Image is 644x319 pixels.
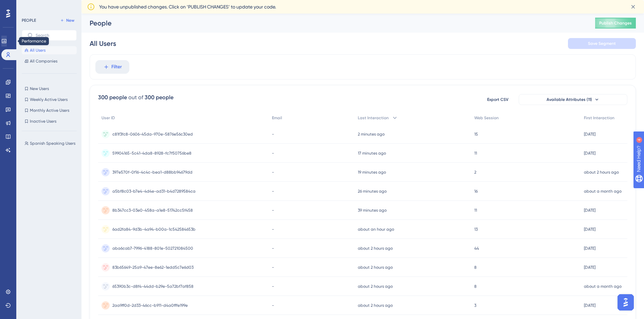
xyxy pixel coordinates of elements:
[30,119,56,124] span: Inactive Users
[272,189,274,194] span: -
[22,95,77,104] button: Weekly Active Users
[595,18,636,29] button: Publish Changes
[584,265,595,270] time: [DATE]
[358,132,385,137] time: 2 minutes ago
[588,41,616,46] span: Save Segment
[22,117,77,125] button: Inactive Users
[358,170,386,175] time: 19 minutes ago
[272,115,282,121] span: Email
[128,93,143,102] div: out of
[358,189,387,194] time: 26 minutes ago
[22,46,77,54] button: All Users
[474,246,479,251] span: 44
[22,18,36,23] div: PEOPLE
[584,303,595,308] time: [DATE]
[102,115,115,121] span: User ID
[36,33,71,38] input: Search
[358,227,394,232] time: about an hour ago
[474,208,477,213] span: 11
[95,60,129,74] button: Filter
[112,189,196,194] span: a5bf8c03-b7e4-4d4e-ad31-b4d7289584ca
[474,265,477,270] span: 8
[30,48,45,53] span: All Users
[358,246,393,251] time: about 2 hours ago
[584,132,595,137] time: [DATE]
[30,141,75,146] span: Spanish Speaking Users
[90,18,578,28] div: People
[272,246,274,251] span: -
[358,208,387,213] time: 39 minutes ago
[272,284,274,289] span: -
[358,115,389,121] span: Last Interaction
[22,57,77,65] button: All Companies
[98,93,127,102] div: 300 people
[66,18,74,23] span: New
[474,284,477,289] span: 8
[30,108,69,113] span: Monthly Active Users
[58,16,77,24] button: New
[519,94,627,105] button: Available Attributes (11)
[30,97,68,102] span: Weekly Active Users
[112,170,192,175] span: 397e570f-0f16-4c4c-bea1-d88bb94679dd
[547,97,592,102] span: Available Attributes (11)
[145,93,173,102] div: 300 people
[474,131,478,137] span: 15
[358,151,386,156] time: 17 minutes ago
[584,151,595,156] time: [DATE]
[358,303,393,308] time: about 2 hours ago
[584,115,614,121] span: First Interaction
[112,131,193,137] span: c81f3fc8-0606-45da-970e-5876e56c30ed
[16,2,42,10] span: Need Help?
[481,94,515,105] button: Export CSV
[112,284,194,289] span: 65390b3c-d8f4-44dd-b29e-5a72bf7af858
[22,106,77,114] button: Monthly Active Users
[99,3,276,11] span: You have unpublished changes. Click on ‘PUBLISH CHANGES’ to update your code.
[112,150,191,156] span: 59904165-5c41-4da8-8928-fc7f50756be8
[474,303,476,308] span: 3
[112,265,194,270] span: 83b65649-25a9-47ee-8e62-1edd5c7e6d03
[272,208,274,213] span: -
[272,170,274,175] span: -
[568,38,636,49] button: Save Segment
[358,284,393,289] time: about 2 hours ago
[474,227,478,232] span: 13
[474,150,477,156] span: 11
[22,85,77,93] button: New Users
[30,58,57,64] span: All Companies
[584,170,619,175] time: about 2 hours ago
[599,20,632,26] span: Publish Changes
[47,3,49,9] div: 4
[584,208,595,213] time: [DATE]
[112,246,193,251] span: aba6cab7-7996-4188-801e-502721084500
[22,139,81,147] button: Spanish Speaking Users
[272,150,274,156] span: -
[30,86,49,91] span: New Users
[487,97,509,102] span: Export CSV
[474,170,476,175] span: 2
[272,265,274,270] span: -
[358,265,393,270] time: about 2 hours ago
[272,303,274,308] span: -
[474,189,478,194] span: 16
[272,131,274,137] span: -
[272,227,274,232] span: -
[615,292,636,313] iframe: UserGuiding AI Assistant Launcher
[584,189,622,194] time: about a month ago
[584,246,595,251] time: [DATE]
[112,303,188,308] span: 2aa9ff0d-2d33-46cc-b911-d4a0fffe199e
[112,227,196,232] span: 6ad2fa84-9d3b-4a94-b00a-1c542584653b
[111,63,122,71] span: Filter
[112,208,193,213] span: 8b347cc3-03e0-458a-a1e8-51742cc5f458
[584,284,622,289] time: about a month ago
[90,39,116,48] div: All Users
[474,115,499,121] span: Web Session
[584,227,595,232] time: [DATE]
